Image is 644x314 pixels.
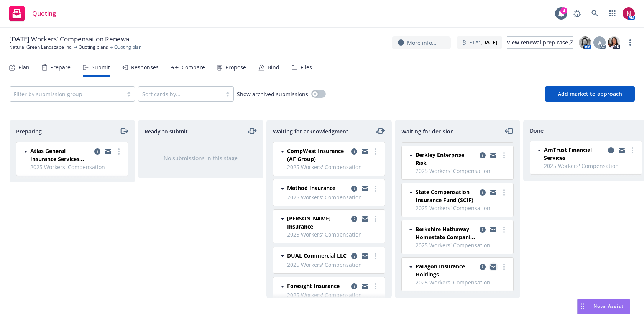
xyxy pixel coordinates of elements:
[376,127,385,136] a: moveLeftRight
[587,6,603,21] a: Search
[287,282,340,290] span: Foresight Insurance
[79,44,108,51] a: Quoting plans
[489,151,498,160] a: copy logging email
[416,204,509,212] span: 2025 Workers' Compensation
[92,64,110,71] div: Submit
[416,262,476,278] span: Paragon Insurance Holdings
[301,64,312,71] div: Files
[544,146,605,162] span: AmTrust Financial Services
[504,127,514,136] a: moveLeft
[287,261,380,269] span: 2025 Workers' Compensation
[598,39,601,47] span: A
[371,214,380,224] a: more
[605,6,620,21] a: Switch app
[93,147,102,156] a: copy logging email
[32,10,56,16] span: Quoting
[350,282,359,291] a: copy logging email
[499,225,509,234] a: more
[608,36,620,49] img: photo
[268,64,279,71] div: Bind
[287,214,348,230] span: [PERSON_NAME] Insurance
[50,64,71,71] div: Prepare
[617,146,626,155] a: copy logging email
[416,278,509,286] span: 2025 Workers' Compensation
[480,39,498,46] strong: [DATE]
[579,36,591,49] img: photo
[350,184,359,193] a: copy logging email
[489,225,498,234] a: copy logging email
[182,64,205,71] div: Compare
[499,151,509,160] a: more
[570,6,585,21] a: Report a Bug
[287,163,380,171] span: 2025 Workers' Compensation
[287,230,380,238] span: 2025 Workers' Compensation
[273,127,348,135] span: Waiting for acknowledgment
[478,151,487,160] a: copy logging email
[360,184,370,193] a: copy logging email
[350,252,359,261] a: copy logging email
[606,146,616,155] a: copy logging email
[478,188,487,197] a: copy logging email
[237,90,308,98] span: Show archived submissions
[9,44,72,51] a: Natural Green Landscape Inc.
[287,291,380,299] span: 2025 Workers' Compensation
[392,36,451,49] button: More info...
[114,147,123,156] a: more
[119,127,128,136] a: moveRight
[416,225,476,241] span: Berkshire Hathaway Homestate Companies (BHHC)
[371,282,380,291] a: more
[151,154,251,162] div: No submissions in this stage
[371,184,380,193] a: more
[145,127,188,135] span: Ready to submit
[469,38,498,46] span: ETA :
[628,146,637,155] a: more
[360,147,370,156] a: copy logging email
[623,7,635,20] img: photo
[287,193,380,201] span: 2025 Workers' Compensation
[416,188,476,204] span: State Compensation Insurance Fund (SCIF)
[9,35,131,44] span: [DATE] Workers' Compensation Renewal
[416,167,509,175] span: 2025 Workers' Compensation
[416,151,476,167] span: Berkley Enterprise Risk
[416,241,509,249] span: 2025 Workers' Compensation
[478,262,487,271] a: copy logging email
[544,162,637,170] span: 2025 Workers' Compensation
[530,127,544,135] span: Done
[103,147,113,156] a: copy logging email
[499,188,509,197] a: more
[489,188,498,197] a: copy logging email
[371,147,380,156] a: more
[131,64,159,71] div: Responses
[350,147,359,156] a: copy logging email
[507,37,573,48] div: View renewal prep case
[360,252,370,261] a: copy logging email
[350,214,359,224] a: copy logging email
[560,7,567,14] div: 4
[30,147,91,163] span: Atlas General Insurance Services (RPS)
[593,303,624,309] span: Nova Assist
[114,44,141,51] span: Quoting plan
[18,64,30,71] div: Plan
[287,184,335,192] span: Method Insurance
[371,252,380,261] a: more
[499,262,509,271] a: more
[478,225,487,234] a: copy logging email
[558,90,622,97] span: Add market to approach
[577,299,630,314] button: Nova Assist
[30,163,123,171] span: 2025 Workers' Compensation
[287,147,348,163] span: CompWest Insurance (AF Group)
[507,36,573,49] a: View renewal prep case
[545,86,635,102] button: Add market to approach
[360,214,370,224] a: copy logging email
[248,127,257,136] a: moveLeftRight
[407,39,437,47] span: More info...
[360,282,370,291] a: copy logging email
[6,3,59,24] a: Quoting
[287,252,347,260] span: DUAL Commercial LLC
[626,38,635,47] a: more
[16,127,42,135] span: Preparing
[225,64,246,71] div: Propose
[489,262,498,271] a: copy logging email
[578,299,587,314] div: Drag to move
[401,127,454,135] span: Waiting for decision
